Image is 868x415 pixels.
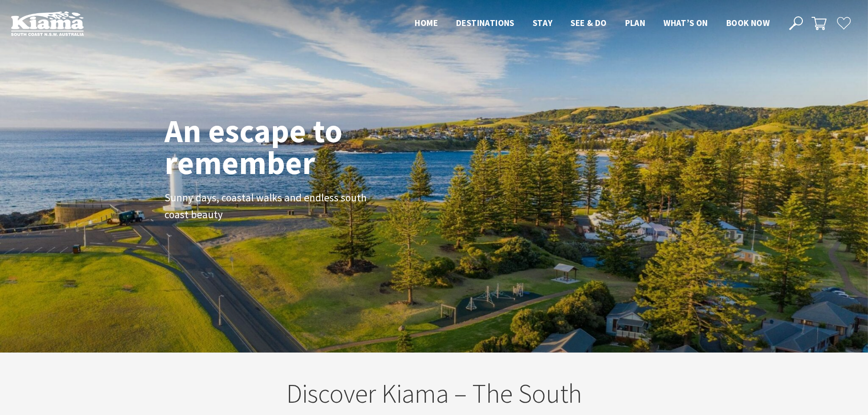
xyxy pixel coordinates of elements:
[726,17,770,28] span: Book now
[11,11,84,36] img: Kiama Logo
[456,17,514,28] span: Destinations
[533,17,553,28] span: Stay
[415,17,438,28] span: Home
[406,16,779,31] nav: Main Menu
[164,190,370,223] p: Sunny days, coastal walks and endless south coast beauty
[663,17,708,28] span: What’s On
[570,17,606,28] span: See & Do
[164,115,415,179] h1: An escape to remember
[625,17,646,28] span: Plan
